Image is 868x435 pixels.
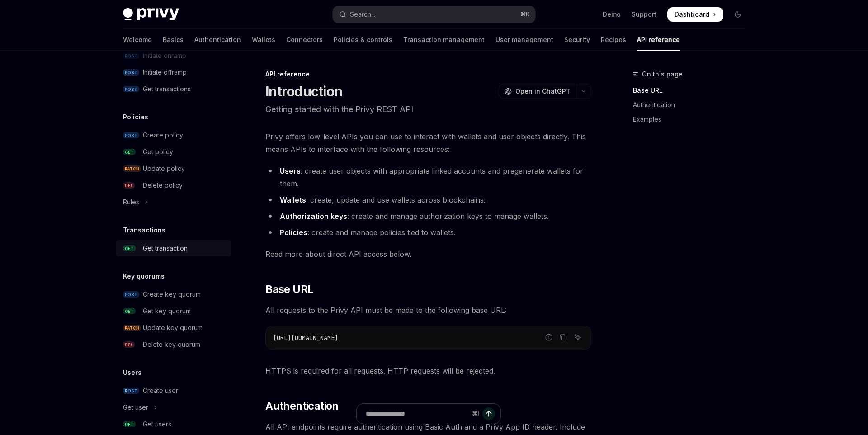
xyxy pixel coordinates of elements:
div: Update policy [143,163,185,174]
a: POSTInitiate offramp [116,64,231,80]
button: Open in ChatGPT [499,84,576,99]
h5: Policies [123,112,148,123]
img: dark logo [123,8,179,21]
a: User management [495,29,553,51]
a: GETGet transaction [116,240,231,256]
li: : create and manage policies tied to wallets. [265,226,591,239]
span: POST [123,132,139,139]
span: POST [123,291,139,298]
button: Send message [482,407,495,420]
div: Update key quorum [143,322,203,333]
strong: Authorization keys [280,212,347,221]
a: Wallets [252,29,275,51]
a: PATCHUpdate key quorum [116,320,231,336]
span: DEL [123,341,135,348]
a: GETGet key quorum [116,303,231,319]
a: POSTCreate key quorum [116,286,231,303]
a: POSTCreate policy [116,127,231,143]
div: Get user [123,402,148,413]
span: POST [123,69,139,76]
span: GET [123,308,136,315]
button: Open search [333,6,535,23]
span: GET [123,421,136,428]
div: Get transactions [143,84,191,95]
a: DELDelete key quorum [116,336,231,353]
span: PATCH [123,165,141,172]
span: HTTPS is required for all requests. HTTP requests will be rejected. [265,364,591,377]
h5: Users [123,367,142,378]
span: Authentication [265,399,339,413]
span: ⌘ K [520,11,530,18]
a: Transaction management [403,29,485,51]
div: Create key quorum [143,289,201,300]
a: Basics [163,29,184,51]
h5: Transactions [123,225,165,236]
span: PATCH [123,325,141,331]
li: : create and manage authorization keys to manage wallets. [265,210,591,222]
span: Dashboard [675,10,709,19]
span: All requests to the Privy API must be made to the following base URL: [265,304,591,317]
a: Base URL [633,83,752,98]
span: Privy offers low-level APIs you can use to interact with wallets and user objects directly. This ... [265,130,591,156]
strong: Users [280,166,301,175]
a: Welcome [123,29,152,51]
a: Recipes [601,29,626,51]
div: Get key quorum [143,306,191,317]
a: Examples [633,112,752,127]
span: GET [123,149,136,156]
a: GETGet policy [116,144,231,160]
span: On this page [642,69,683,80]
a: Dashboard [667,7,723,22]
li: : create, update and use wallets across blockchains. [265,194,591,206]
button: Ask AI [572,331,584,343]
a: Authentication [194,29,241,51]
a: Demo [603,10,621,19]
a: Authentication [633,98,752,112]
a: Connectors [286,29,323,51]
span: Open in ChatGPT [515,87,571,96]
a: POSTGet transactions [116,81,231,97]
span: POST [123,388,139,394]
span: GET [123,245,136,252]
div: Delete policy [143,180,183,191]
div: Delete key quorum [143,339,200,350]
h5: Key quorums [123,271,165,282]
div: Get users [143,419,171,430]
button: Toggle dark mode [731,7,745,22]
strong: Policies [280,228,307,237]
button: Toggle Rules section [116,194,231,210]
a: Policies & controls [334,29,392,51]
span: Base URL [265,282,313,297]
a: PATCHUpdate policy [116,161,231,177]
a: Security [564,29,590,51]
button: Copy the contents from the code block [557,331,569,343]
a: API reference [637,29,680,51]
button: Toggle Get user section [116,399,231,416]
div: Rules [123,197,139,208]
h1: Introduction [265,83,342,99]
a: Support [632,10,656,19]
div: Get transaction [143,243,188,254]
li: : create user objects with appropriate linked accounts and pregenerate wallets for them. [265,165,591,190]
div: Create user [143,385,178,396]
span: POST [123,86,139,93]
span: Read more about direct API access below. [265,248,591,260]
div: Get policy [143,147,173,157]
a: GETGet users [116,416,231,432]
button: Report incorrect code [543,331,555,343]
div: Create policy [143,130,183,141]
span: DEL [123,182,135,189]
strong: Wallets [280,195,306,204]
div: API reference [265,70,591,79]
a: POSTCreate user [116,383,231,399]
div: Initiate offramp [143,67,187,78]
div: Search... [350,9,375,20]
span: [URL][DOMAIN_NAME] [273,334,338,342]
p: Getting started with the Privy REST API [265,103,591,116]
input: Ask a question... [366,404,468,424]
a: DELDelete policy [116,177,231,194]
